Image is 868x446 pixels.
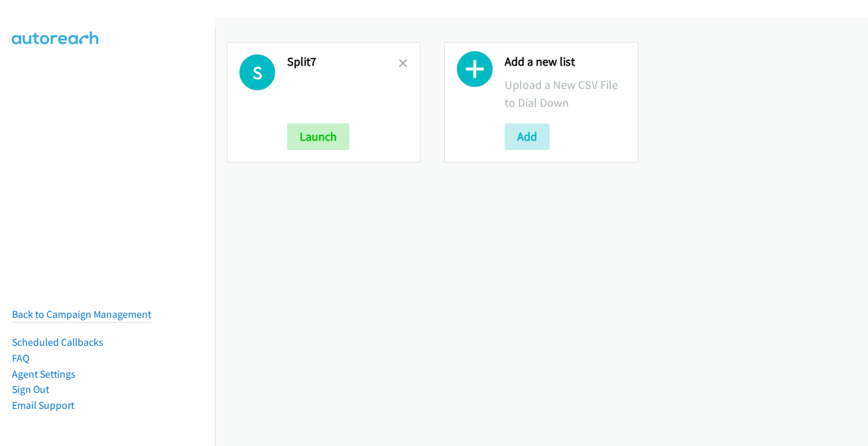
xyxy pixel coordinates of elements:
a: Scheduled Callbacks [12,336,103,348]
h1: S [239,54,275,90]
a: Sign Out [12,383,49,396]
h2: Add a new list [505,54,625,70]
a: Email Support [12,399,74,411]
h2: Split7 [287,54,399,70]
a: FAQ [12,352,29,364]
p: Upload a New CSV File to Dial Down [505,76,625,111]
button: Launch [287,123,349,150]
button: Add [505,123,550,150]
a: Agent Settings [12,368,76,380]
a: Back to Campaign Management [12,308,151,321]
